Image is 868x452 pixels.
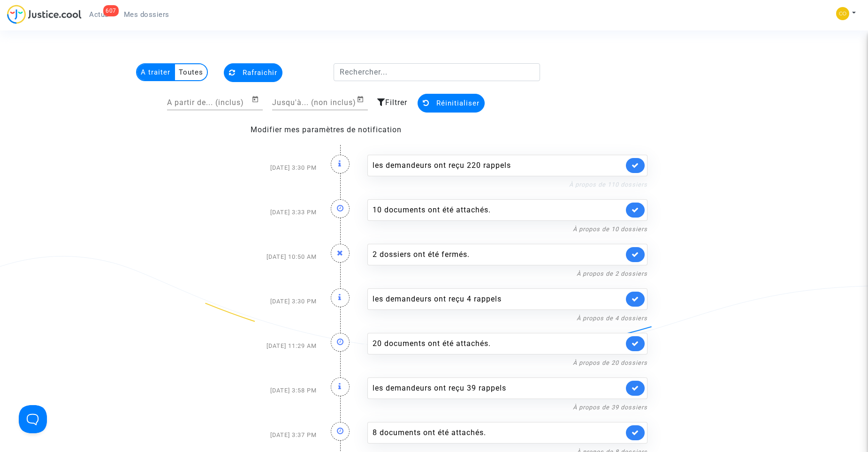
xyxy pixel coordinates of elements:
div: [DATE] 3:30 PM [213,145,324,190]
div: les demandeurs ont reçu 220 rappels [373,160,624,171]
button: Rafraichir [224,63,282,82]
div: [DATE] 3:58 PM [213,368,324,413]
img: jc-logo.svg [7,5,82,24]
a: À propos de 110 dossiers [569,181,647,188]
a: À propos de 39 dossiers [573,404,647,411]
button: Open calendar [251,94,263,105]
iframe: Help Scout Beacon - Open [19,405,47,433]
div: 10 documents ont été attachés. [373,204,624,216]
span: Mes dossiers [124,10,169,19]
input: Rechercher... [334,63,541,81]
div: les demandeurs ont reçu 39 rappels [373,383,624,394]
span: Réinitialiser [436,99,480,107]
a: À propos de 4 dossiers [577,315,647,322]
div: [DATE] 3:30 PM [213,279,324,324]
a: Mes dossiers [116,8,177,22]
multi-toggle-item: Toutes [175,64,207,80]
span: Rafraichir [243,68,277,77]
button: Open calendar [357,94,368,105]
div: 2 dossiers ont été fermés. [373,249,624,260]
multi-toggle-item: A traiter [137,64,175,80]
div: les demandeurs ont reçu 4 rappels [373,294,624,305]
div: [DATE] 11:29 AM [213,324,324,368]
button: Réinitialiser [418,94,485,113]
a: À propos de 2 dossiers [577,270,647,277]
a: 607Actus [82,8,116,22]
div: [DATE] 3:33 PM [213,190,324,234]
div: 20 documents ont été attachés. [373,338,624,349]
a: Modifier mes paramètres de notification [251,125,402,134]
div: 607 [103,5,119,16]
a: À propos de 20 dossiers [573,359,647,366]
div: 8 documents ont été attachés. [373,427,624,438]
span: Filtrer [385,98,407,107]
div: [DATE] 10:50 AM [213,234,324,279]
a: À propos de 10 dossiers [573,226,647,233]
img: 5a13cfc393247f09c958b2f13390bacc [836,7,849,20]
span: Actus [89,10,109,19]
